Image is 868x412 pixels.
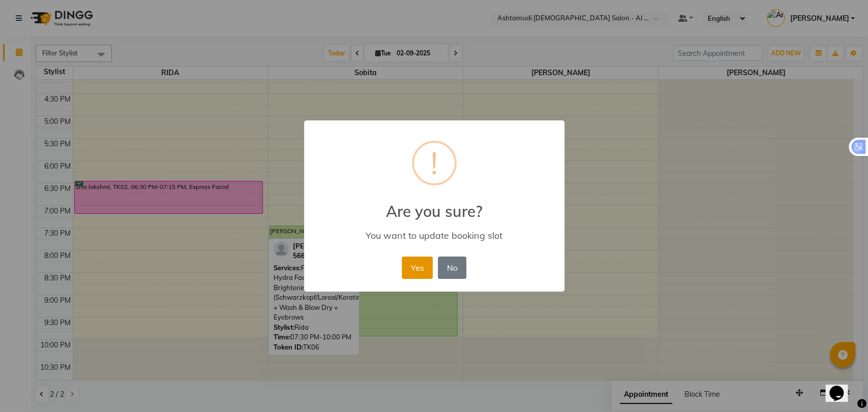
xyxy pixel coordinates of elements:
[431,143,438,183] div: !
[318,230,549,241] div: You want to update booking slot
[304,190,564,220] h2: Are you sure?
[438,257,466,279] button: No
[402,257,433,279] button: Yes
[825,371,858,402] iframe: chat widget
